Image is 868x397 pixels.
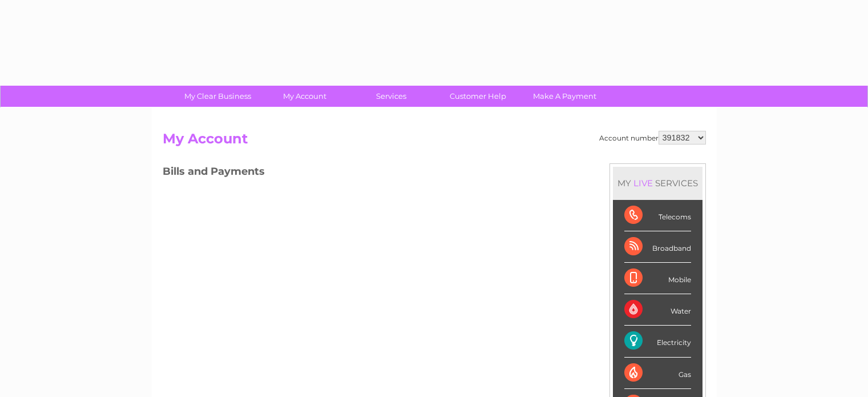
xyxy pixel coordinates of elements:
[624,326,691,357] div: Electricity
[163,131,706,153] h2: My Account
[624,263,691,294] div: Mobile
[624,294,691,326] div: Water
[624,200,691,231] div: Telecoms
[631,178,655,189] div: LIVE
[624,231,691,263] div: Broadband
[163,163,578,183] h3: Bills and Payments
[431,86,525,107] a: Customer Help
[171,86,265,107] a: My Clear Business
[518,86,612,107] a: Make A Payment
[599,131,706,145] div: Account number
[344,86,438,107] a: Services
[613,167,703,199] div: MY SERVICES
[257,86,352,107] a: My Account
[624,358,691,389] div: Gas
